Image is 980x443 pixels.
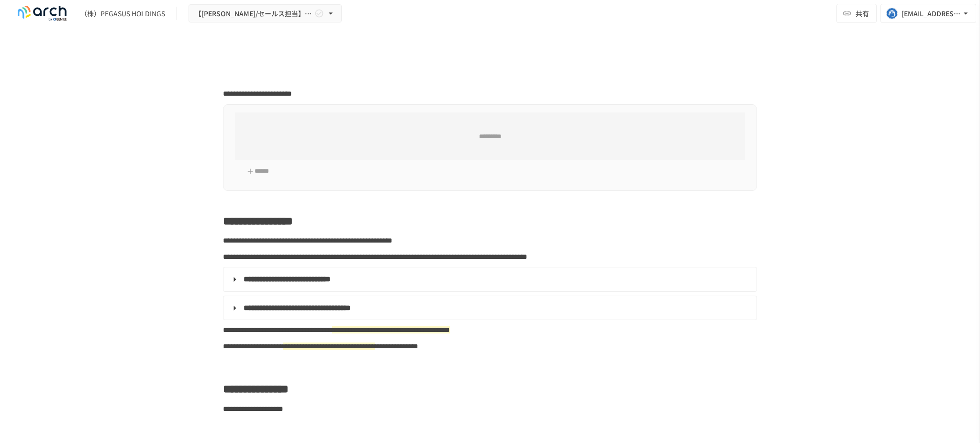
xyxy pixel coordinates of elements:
img: logo-default@2x-9cf2c760.svg [11,6,73,21]
div: （株）PEGASUS HOLDINGS [80,9,165,19]
button: 共有 [836,4,877,23]
button: 【[PERSON_NAME]/セールス担当】株式会社PEGASUS HOLDINGS様_初期設定サポート [189,4,342,23]
button: [EMAIL_ADDRESS][DOMAIN_NAME] [880,4,976,23]
span: 共有 [856,8,869,19]
div: [EMAIL_ADDRESS][DOMAIN_NAME] [902,8,961,20]
span: 【[PERSON_NAME]/セールス担当】株式会社PEGASUS HOLDINGS様_初期設定サポート [195,8,312,20]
